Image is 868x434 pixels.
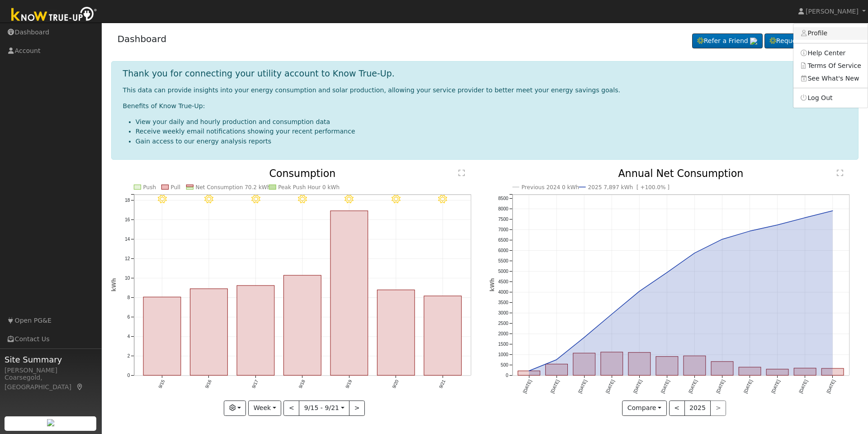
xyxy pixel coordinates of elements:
[111,278,117,291] text: kWh
[498,331,509,336] text: 2000
[498,279,509,284] text: 4500
[251,379,259,389] text: 9/17
[688,379,698,394] text: [DATE]
[136,127,851,136] li: Receive weekly email notifications showing your recent performance
[684,356,706,376] rect: onclick=""
[127,373,130,378] text: 0
[127,315,130,320] text: 6
[377,290,415,376] rect: onclick=""
[522,379,533,394] text: [DATE]
[392,379,400,389] text: 9/20
[684,401,711,416] button: 2025
[143,297,181,375] rect: onclick=""
[125,197,130,202] text: 18
[498,227,509,232] text: 7000
[498,217,509,222] text: 7500
[204,379,212,389] text: 9/16
[743,379,754,394] text: [DATE]
[498,258,509,263] text: 5500
[439,195,448,204] i: 9/21 - Clear
[345,195,354,204] i: 9/19 - Clear
[136,117,851,127] li: View your daily and hourly production and consumption data
[501,362,509,367] text: 500
[712,362,734,375] rect: onclick=""
[237,286,274,376] rect: onclick=""
[498,290,509,295] text: 4000
[822,368,844,375] rect: onclick=""
[47,419,54,426] img: retrieve
[610,312,614,316] circle: onclick=""
[125,256,130,261] text: 12
[424,296,462,376] rect: onclick=""
[550,379,560,394] text: [DATE]
[438,379,446,389] text: 9/21
[618,167,744,179] text: Annual Net Consumption
[546,364,568,376] rect: onclick=""
[157,195,166,204] i: 9/15 - Clear
[298,195,307,204] i: 9/18 - Clear
[7,5,102,25] img: Know True-Up
[125,237,130,242] text: 14
[793,59,868,72] a: Terms Of Service
[283,275,321,375] rect: onclick=""
[5,366,97,375] div: [PERSON_NAME]
[125,276,130,281] text: 10
[123,68,395,79] h1: Thank you for connecting your utility account to Know True-Up.
[794,368,816,376] rect: onclick=""
[793,27,868,40] a: Profile
[127,353,130,358] text: 2
[5,373,97,392] div: Coarsegold, [GEOGRAPHIC_DATA]
[721,238,724,241] circle: onclick=""
[459,169,465,176] text: 
[498,238,509,243] text: 6500
[136,137,851,146] li: Gain access to our energy analysis reports
[392,195,401,204] i: 9/20 - Clear
[632,379,643,394] text: [DATE]
[692,33,763,49] a: Refer a Friend
[506,373,509,378] text: 0
[798,379,809,394] text: [DATE]
[76,383,84,391] a: Map
[638,290,642,293] circle: onclick=""
[837,169,844,176] text: 
[498,206,509,211] text: 8000
[582,336,586,339] circle: onclick=""
[498,352,509,357] text: 1000
[123,101,851,111] p: Benefits of Know True-Up:
[518,371,540,376] rect: onclick=""
[5,353,97,366] span: Site Summary
[498,310,509,315] text: 3000
[298,379,306,389] text: 9/18
[573,353,595,375] rect: onclick=""
[143,184,156,191] text: Push
[330,211,368,376] rect: onclick=""
[601,352,623,375] rect: onclick=""
[269,167,335,179] text: Consumption
[806,8,859,15] span: [PERSON_NAME]
[767,369,789,376] rect: onclick=""
[204,195,213,204] i: 9/16 - Clear
[489,278,495,291] text: kWh
[498,269,509,274] text: 5000
[748,229,752,233] circle: onclick=""
[793,72,868,85] a: See What's New
[831,209,835,213] circle: onclick=""
[157,379,165,389] text: 9/15
[498,196,509,201] text: 8500
[793,47,868,59] a: Help Center
[693,251,697,255] circle: onclick=""
[555,358,558,362] circle: onclick=""
[498,321,509,326] text: 2500
[803,216,807,219] circle: onclick=""
[190,289,227,376] rect: onclick=""
[656,357,678,376] rect: onclick=""
[750,38,757,45] img: retrieve
[299,401,349,416] button: 9/15 - 9/21
[826,379,836,394] text: [DATE]
[776,223,779,227] circle: onclick=""
[522,184,580,191] text: Previous 2024 0 kWh
[127,295,130,300] text: 8
[498,248,509,253] text: 6000
[125,217,130,222] text: 16
[716,379,726,394] text: [DATE]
